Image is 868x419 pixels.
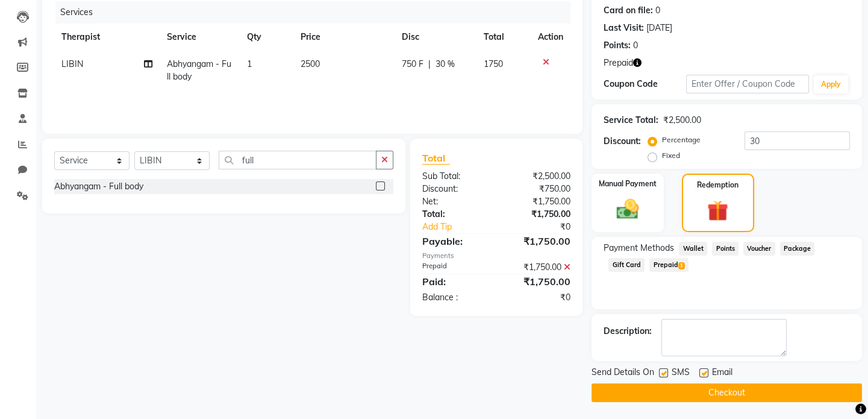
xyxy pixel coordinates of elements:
div: Payable: [413,234,496,248]
a: Add Tip [413,221,510,233]
div: 0 [633,39,638,52]
div: ₹750.00 [496,183,579,195]
span: SMS [672,366,690,381]
img: _gift.svg [701,198,735,224]
div: Discount: [604,135,641,148]
span: Prepaid [604,57,633,69]
th: Action [531,24,570,51]
label: Percentage [662,134,701,145]
th: Qty [240,24,293,51]
span: Email [712,366,732,381]
div: Card on file: [604,4,653,17]
div: Coupon Code [604,78,685,90]
div: Total: [413,208,496,221]
span: | [428,58,431,71]
input: Search or Scan [219,151,376,169]
th: Therapist [54,24,160,51]
th: Total [476,24,531,51]
span: 1 [678,262,685,269]
div: ₹0 [496,291,579,304]
span: Wallet [679,242,707,256]
span: Gift Card [608,258,645,272]
div: ₹1,750.00 [496,234,579,248]
th: Service [160,24,240,51]
div: Payments [422,251,570,261]
span: LIBIN [61,58,83,69]
th: Disc [395,24,476,51]
button: Apply [814,75,848,93]
img: _cash.svg [610,197,646,222]
div: ₹0 [510,221,579,233]
div: Points: [604,39,631,52]
div: Sub Total: [413,170,496,183]
span: Send Details On [592,366,654,381]
span: 1 [247,58,252,69]
button: Checkout [592,383,862,402]
div: Services [55,1,579,24]
div: Abhyangam - Full body [54,180,143,193]
label: Manual Payment [599,178,657,189]
div: 0 [655,4,660,17]
div: Last Visit: [604,22,644,34]
label: Fixed [662,150,680,161]
span: Payment Methods [604,242,674,254]
span: 1750 [484,58,503,69]
div: ₹1,750.00 [496,261,579,274]
div: Discount: [413,183,496,195]
div: Net: [413,195,496,208]
div: [DATE] [646,22,672,34]
div: Description: [604,325,652,338]
div: Service Total: [604,114,658,127]
label: Redemption [697,180,738,191]
div: ₹2,500.00 [496,170,579,183]
span: Package [780,242,815,256]
th: Price [293,24,395,51]
div: Paid: [413,274,496,289]
div: Prepaid [413,261,496,274]
span: 30 % [436,58,455,71]
input: Enter Offer / Coupon Code [686,75,809,93]
div: ₹1,750.00 [496,274,579,289]
span: Total [422,152,450,165]
div: Balance : [413,291,496,304]
span: Voucher [743,242,775,256]
div: ₹1,750.00 [496,208,579,221]
div: ₹2,500.00 [663,114,701,127]
span: Prepaid [649,258,688,272]
span: Points [712,242,738,256]
span: 2500 [301,58,320,69]
span: Abhyangam - Full body [167,58,231,82]
div: ₹1,750.00 [496,195,579,208]
span: 750 F [402,58,423,71]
